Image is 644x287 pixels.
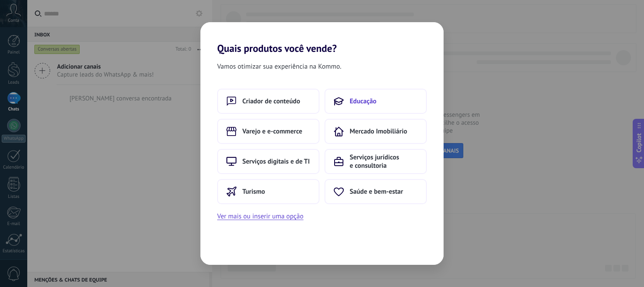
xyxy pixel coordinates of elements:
[242,187,265,196] span: Turismo
[325,179,427,204] button: Saúde e bem-estar
[217,89,319,114] button: Criador de conteúdo
[242,97,300,105] span: Criador de conteúdo
[325,149,427,174] button: Serviços jurídicos e consultoria
[217,179,319,204] button: Turismo
[350,127,407,136] span: Mercado Imobiliário
[350,187,403,196] span: Saúde e bem-estar
[200,22,444,54] h2: Quais produtos você vende?
[217,119,319,144] button: Varejo e e-commerce
[325,119,427,144] button: Mercado Imobiliário
[350,153,418,170] span: Serviços jurídicos e consultoria
[217,149,319,174] button: Serviços digitais e de TI
[217,61,341,72] span: Vamos otimizar sua experiência na Kommo.
[217,211,304,222] button: Ver mais ou inserir uma opção
[242,157,310,166] span: Serviços digitais e de TI
[242,127,302,136] span: Varejo e e-commerce
[325,89,427,114] button: Educação
[350,97,377,105] span: Educação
